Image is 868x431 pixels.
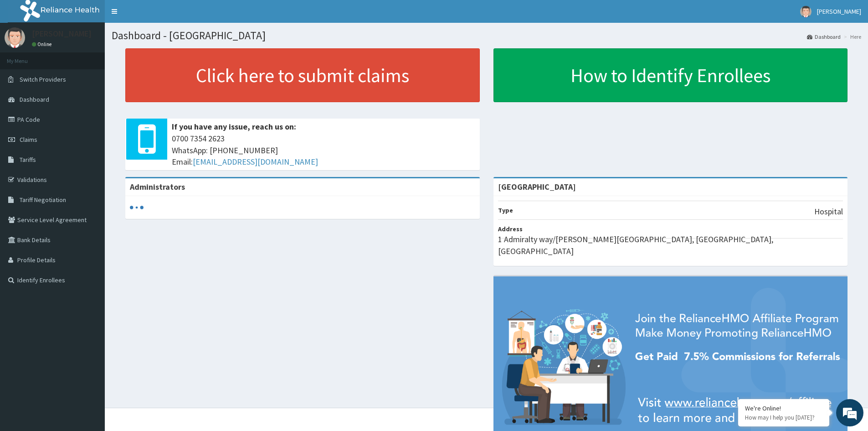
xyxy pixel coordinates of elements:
[130,201,144,214] svg: audio-loading
[125,48,480,102] a: Click here to submit claims
[20,95,49,104] span: Dashboard
[498,182,576,192] strong: [GEOGRAPHIC_DATA]
[172,133,475,168] span: 0700 7354 2623 WhatsApp: [PHONE_NUMBER] Email:
[817,7,861,16] span: [PERSON_NAME]
[172,121,296,132] b: If you have any issue, reach us on:
[498,234,843,257] p: 1 Admiralty way/[PERSON_NAME][GEOGRAPHIC_DATA], [GEOGRAPHIC_DATA], [GEOGRAPHIC_DATA]
[20,156,36,164] span: Tariffs
[20,135,37,144] span: Claims
[32,41,54,47] a: Online
[5,27,25,48] img: User Image
[498,206,513,214] b: Type
[112,30,861,42] h1: Dashboard - [GEOGRAPHIC_DATA]
[842,33,861,41] li: Here
[807,33,841,41] a: Dashboard
[32,30,92,38] p: [PERSON_NAME]
[493,48,848,102] a: How to Identify Enrollees
[130,182,185,192] b: Administrators
[193,156,318,167] a: [EMAIL_ADDRESS][DOMAIN_NAME]
[498,225,523,233] b: Address
[814,206,843,218] p: Hospital
[745,414,822,421] p: How may I help you today?
[20,75,66,83] span: Switch Providers
[745,404,822,412] div: We're Online!
[20,196,66,204] span: Tariff Negotiation
[800,6,812,17] img: User Image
